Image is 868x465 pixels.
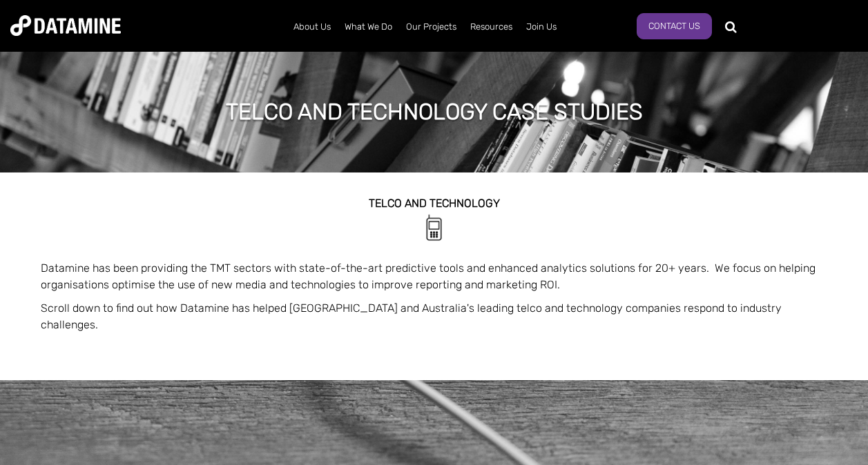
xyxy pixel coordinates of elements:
img: Telecomms-1 [418,212,450,244]
a: Our Projects [399,9,463,45]
a: Contact Us [637,13,712,39]
a: Resources [463,9,519,45]
a: About Us [287,9,338,45]
img: Datamine [10,15,121,36]
p: Scroll down to find out how Datamine has helped [GEOGRAPHIC_DATA] and Australia's leading telco a... [41,300,828,333]
a: Join Us [519,9,563,45]
h1: Telco and Technology case studies [226,97,643,127]
a: What We Do [338,9,399,45]
p: Datamine has been providing the TMT sectors with state-of-the-art predictive tools and enhanced a... [41,260,828,293]
h2: TELCO and technology [41,197,828,210]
